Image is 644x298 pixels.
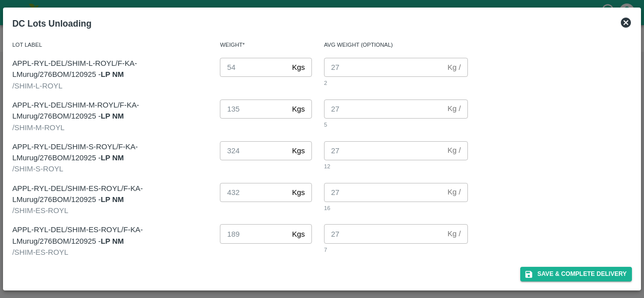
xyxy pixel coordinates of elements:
[292,187,305,198] p: Kgs
[292,145,305,156] p: Kgs
[101,70,124,78] strong: LP NM
[101,154,124,162] strong: LP NM
[292,229,305,240] p: Kgs
[101,195,124,204] strong: LP NM
[101,112,124,120] strong: LP NM
[12,100,208,122] p: APPL-RYL-DEL/SHIM-M-ROYL/F-KA-LMurug/276BOM/120925 -
[101,237,124,245] strong: LP NM
[292,104,305,115] p: Kgs
[292,62,305,73] p: Kgs
[12,19,91,29] b: DC Lots Unloading
[12,183,208,206] p: APPL-RYL-DEL/SHIM-ES-ROYL/F-KA-LMurug/276BOM/120925 -
[12,224,208,247] p: APPL-RYL-DEL/SHIM-ES-ROYL/F-KA-LMurug/276BOM/120925 -
[520,267,632,281] button: Save & Complete Delivery
[12,58,208,80] p: APPL-RYL-DEL/SHIM-L-ROYL/F-KA-LMurug/276BOM/120925 -
[12,141,208,164] p: APPL-RYL-DEL/SHIM-S-ROYL/F-KA-LMurug/276BOM/120925 -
